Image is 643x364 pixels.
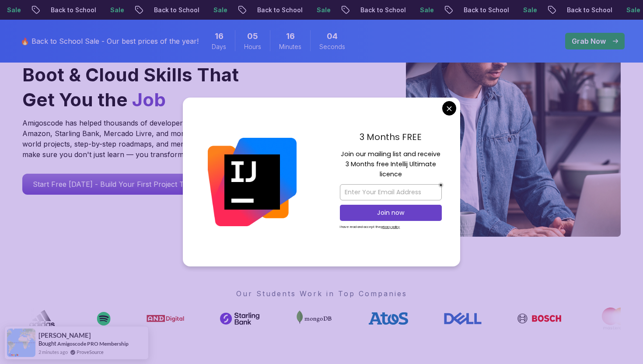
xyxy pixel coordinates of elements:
p: Grab Now [572,36,606,46]
span: 16 Minutes [286,30,295,42]
p: Sale [154,6,182,14]
p: Sale [258,6,286,14]
p: Sale [567,6,595,14]
p: Sale [464,6,492,14]
a: Start Free [DATE] - Build Your First Project This Week [22,174,224,195]
img: provesource social proof notification image [7,329,35,357]
a: Amigoscode PRO Membership [57,340,129,347]
span: Hours [244,42,261,51]
p: Back to School [405,6,464,14]
p: Back to School [301,6,361,14]
span: 4 Seconds [327,30,338,42]
p: Sale [361,6,389,14]
span: [PERSON_NAME] [38,332,91,339]
span: Minutes [279,42,301,51]
p: Back to School [95,6,154,14]
img: hero [406,11,621,237]
p: Back to School [508,6,567,14]
span: 2 minutes ago [38,348,68,356]
span: Days [212,42,226,51]
span: Bought [38,340,56,347]
p: 🔥 Back to School Sale - Our best prices of the year! [21,36,199,46]
p: Back to School [198,6,258,14]
span: 5 Hours [247,30,258,42]
span: 16 Days [215,30,224,42]
a: ProveSource [77,348,104,356]
p: Amigoscode has helped thousands of developers land roles at Amazon, Starling Bank, Mercado Livre,... [22,118,232,160]
span: Seconds [319,42,345,51]
p: Sale [51,6,79,14]
span: Job [132,88,166,111]
p: Our Students Work in Top Companies [22,288,621,299]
